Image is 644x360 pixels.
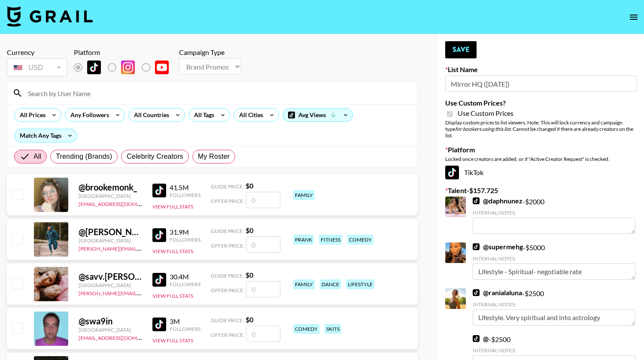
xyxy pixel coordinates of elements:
strong: $ 0 [246,315,253,324]
span: Trending (Brands) [56,151,112,162]
button: open drawer [625,9,642,26]
div: Followers [170,281,200,287]
a: [PERSON_NAME][EMAIL_ADDRESS][DOMAIN_NAME] [79,288,206,296]
div: - $ 2000 [473,197,635,234]
img: TikTok [152,228,166,242]
span: All [33,151,41,162]
img: TikTok [152,318,166,331]
img: TikTok [445,166,459,179]
img: Grail Talent [7,6,93,27]
span: My Roster [198,151,230,162]
a: [PERSON_NAME][EMAIL_ADDRESS][DOMAIN_NAME] [79,244,206,252]
a: @daphnunez [473,197,522,205]
input: 0 [246,281,280,297]
label: Platform [445,145,637,154]
div: lifestyle [346,279,374,289]
button: View Full Stats [152,293,193,299]
div: Locked once creators are added, or if "Active Creator Request" is checked. [445,156,637,162]
strong: $ 0 [246,182,253,190]
div: Display custom prices to list viewers. Note: This will lock currency and campaign type . Cannot b... [445,119,637,139]
div: Internal Notes: [473,347,635,354]
div: 3M [170,317,200,326]
div: Match Any Tags [15,129,77,142]
div: Currency [7,48,67,57]
button: Save [445,41,477,58]
div: [GEOGRAPHIC_DATA] [79,327,142,333]
div: 31.9M [170,228,200,236]
div: @ swa9in [79,316,142,327]
em: for bookers using this list [455,126,510,132]
button: View Full Stats [152,248,193,254]
span: Offer Price: [211,287,244,293]
div: [GEOGRAPHIC_DATA] [79,193,142,199]
div: TikTok [445,166,637,179]
div: family [293,279,315,289]
div: @ savv.[PERSON_NAME] [79,271,142,282]
span: Offer Price: [211,332,244,338]
button: View Full Stats [152,337,193,344]
span: Use Custom Prices [458,109,513,118]
div: All Cities [234,109,265,121]
span: Offer Price: [211,242,244,249]
div: All Tags [189,109,216,121]
img: TikTok [473,243,480,250]
img: TikTok [473,197,480,204]
label: List Name [445,65,637,74]
div: prank [293,235,314,245]
span: Celebrity Creators [127,151,183,162]
input: 0 [246,236,280,253]
label: Talent - $ 157.725 [445,186,637,195]
div: dance [320,279,341,289]
button: View Full Stats [152,203,193,210]
div: @ brookemonk_ [79,182,142,193]
span: Offer Price: [211,198,244,204]
div: family [293,190,315,200]
div: Avg Views [283,109,352,121]
label: Use Custom Prices? [445,99,637,107]
strong: $ 0 [246,226,253,234]
span: Guide Price: [211,272,244,279]
div: Internal Notes: [473,301,635,308]
div: 41.5M [170,183,200,192]
a: [EMAIL_ADDRESS][DOMAIN_NAME] [79,199,165,207]
div: Currency is locked to USD [7,57,67,78]
div: 30.4M [170,272,200,281]
div: Followers [170,326,200,332]
div: [GEOGRAPHIC_DATA] [79,282,142,288]
div: comedy [293,324,319,334]
div: USD [9,60,65,75]
div: - $ 2500 [473,288,635,326]
a: @ranialaluna [473,288,522,297]
textarea: Lifestyle. Very spiritual and into astrology [473,309,635,326]
div: All Prices [15,109,47,121]
img: TikTok [152,273,166,287]
a: @ [473,334,489,343]
input: Search by User Name [23,86,412,100]
img: TikTok [473,289,480,296]
div: Platform [74,48,176,57]
div: Followers [170,192,200,198]
img: TikTok [87,61,101,74]
input: 0 [246,326,280,342]
input: 0 [246,192,280,208]
div: comedy [347,235,374,245]
img: YouTube [155,61,169,74]
a: [EMAIL_ADDRESS][DOMAIN_NAME] [79,333,165,341]
span: Guide Price: [211,228,244,234]
div: Internal Notes: [473,209,635,216]
span: Guide Price: [211,317,244,324]
div: All Countries [129,109,171,121]
strong: $ 0 [246,271,253,279]
textarea: Lifestyle - Spiritual- negotiable rate [473,263,635,280]
div: @ [PERSON_NAME].[PERSON_NAME] [79,227,142,237]
div: Campaign Type [179,48,241,57]
div: Followers [170,236,200,243]
div: fitness [319,235,342,245]
a: @supermehg [473,242,523,251]
img: TikTok [473,335,480,342]
div: List locked to TikTok. [74,58,176,76]
div: Internal Notes: [473,255,635,262]
div: Any Followers [65,109,111,121]
span: Guide Price: [211,183,244,190]
div: skits [325,324,341,334]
